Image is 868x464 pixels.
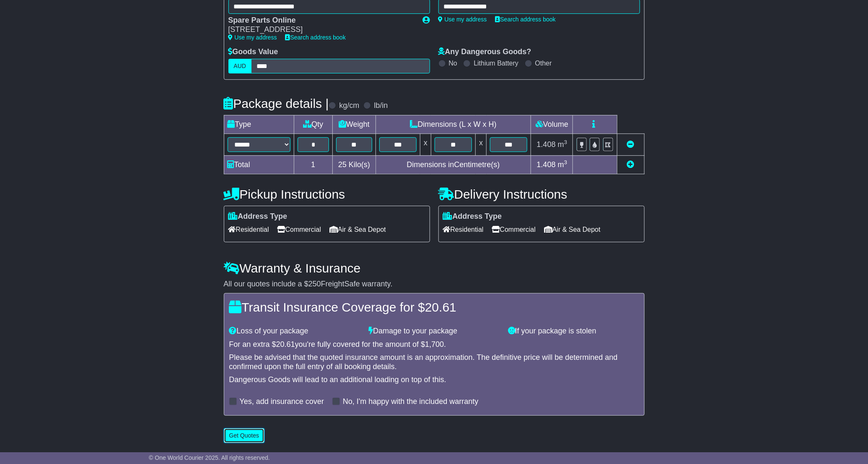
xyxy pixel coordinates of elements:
span: Air & Sea Depot [544,223,601,236]
button: Get Quotes [224,428,265,443]
a: Search address book [285,34,346,41]
h4: Package details | [224,97,329,110]
span: 1.408 [537,140,556,149]
h4: Pickup Instructions [224,187,430,201]
span: Commercial [492,223,536,236]
label: Lithium Battery [474,59,518,67]
sup: 3 [564,159,567,165]
span: Commercial [277,223,321,236]
label: No [449,59,457,67]
span: © One World Courier 2025. All rights reserved. [149,454,270,461]
label: Yes, add insurance cover [240,397,324,406]
div: [STREET_ADDRESS] [228,25,415,34]
a: Add new item [627,160,635,169]
span: Residential [443,223,484,236]
td: Weight [333,115,376,134]
div: Please be advised that the quoted insurance amount is an approximation. The definitive price will... [229,353,639,371]
label: kg/cm [339,101,359,110]
div: Loss of your package [225,327,365,336]
h4: Transit Insurance Coverage for $ [229,300,639,314]
td: Dimensions (L x W x H) [376,115,531,134]
span: m [558,160,567,169]
td: x [420,134,431,155]
label: Goods Value [228,47,278,57]
h4: Warranty & Insurance [224,261,645,275]
span: 20.61 [425,300,456,314]
td: Qty [294,115,333,134]
td: Type [224,115,294,134]
sup: 3 [564,139,567,145]
td: Total [224,155,294,174]
label: AUD [228,59,252,73]
td: 1 [294,155,333,174]
label: lb/in [374,101,388,110]
div: All our quotes include a $ FreightSafe warranty. [224,280,645,289]
div: Dangerous Goods will lead to an additional loading on top of this. [229,375,639,385]
label: Address Type [443,212,502,221]
span: 1,700 [425,340,444,349]
label: Other [535,59,552,67]
div: Damage to your package [364,327,504,336]
span: 20.61 [276,340,295,349]
label: Any Dangerous Goods? [438,47,531,57]
div: For an extra $ you're fully covered for the amount of $ . [229,340,639,349]
a: Remove this item [627,140,635,149]
td: Volume [531,115,573,134]
span: m [558,140,567,149]
label: No, I'm happy with the included warranty [343,397,479,406]
a: Use my address [228,34,277,41]
span: 25 [338,160,347,169]
div: Spare Parts Online [228,16,415,25]
td: Kilo(s) [333,155,376,174]
span: 1.408 [537,160,556,169]
span: 250 [308,280,321,288]
label: Address Type [228,212,288,221]
a: Search address book [495,16,556,23]
a: Use my address [438,16,487,23]
span: Air & Sea Depot [329,223,386,236]
h4: Delivery Instructions [438,187,645,201]
td: Dimensions in Centimetre(s) [376,155,531,174]
td: x [476,134,487,155]
span: Residential [228,223,269,236]
div: If your package is stolen [504,327,643,336]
